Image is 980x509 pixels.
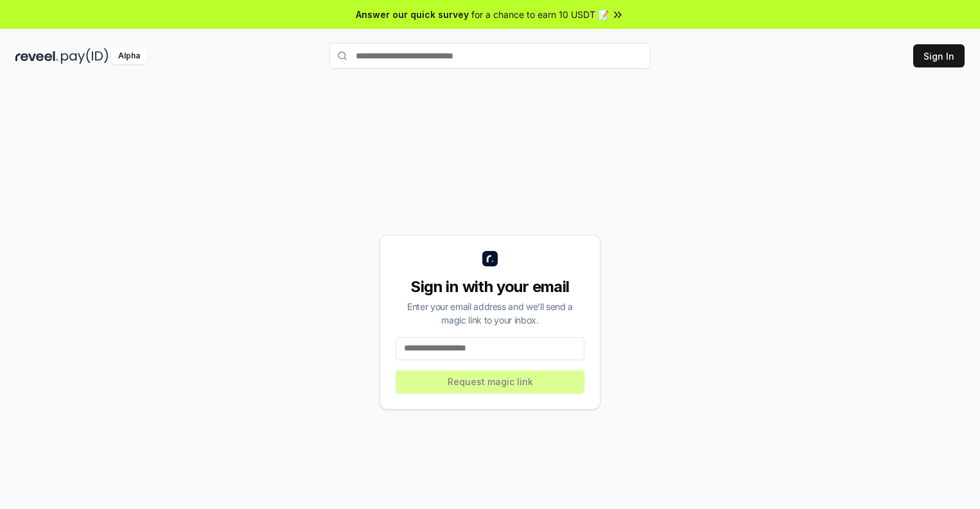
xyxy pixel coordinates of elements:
[471,8,609,21] span: for a chance to earn 10 USDT 📝
[913,44,965,67] button: Sign In
[111,48,147,64] div: Alpha
[396,277,584,297] div: Sign in with your email
[61,48,109,64] img: pay_id
[482,251,498,266] img: logo_small
[15,48,58,64] img: reveel_dark
[356,8,469,21] span: Answer our quick survey
[396,300,584,327] div: Enter your email address and we’ll send a magic link to your inbox.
